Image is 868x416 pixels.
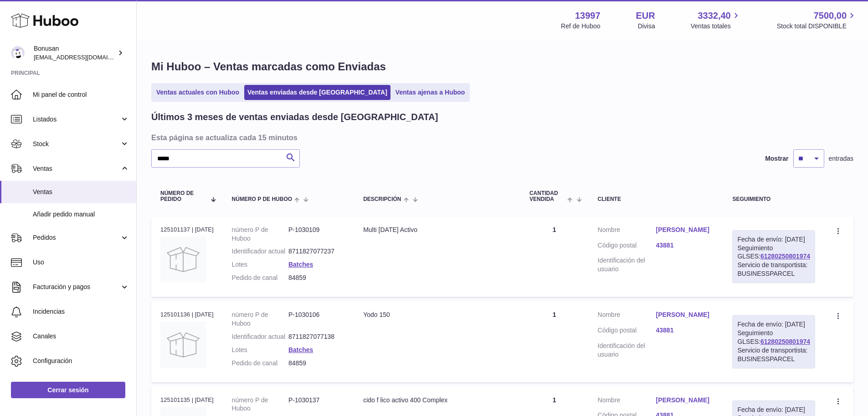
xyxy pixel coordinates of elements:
a: [PERSON_NAME] [656,226,714,234]
a: 43881 [656,241,714,250]
a: Cerrar sesión [11,382,125,398]
h1: Mi Huboo – Ventas marcadas como Enviadas [151,59,853,74]
label: Mostrar [765,154,788,163]
span: Canales [33,332,129,341]
div: Servicio de transportista: BUSINESSPARCEL [737,261,810,278]
dt: Pedido de canal [232,359,288,368]
div: Seguimiento [732,196,815,202]
dt: Identificación del usuario [598,256,656,274]
a: 7500,00 Stock total DISPONIBLE [777,10,857,31]
div: Multi [DATE] Activo [363,226,511,234]
span: Facturación y pagos [33,283,120,291]
dt: número P de Huboo [232,226,288,243]
div: Fecha de envío: [DATE] [737,320,810,329]
span: Ventas [33,188,129,196]
a: Ventas enviadas desde [GEOGRAPHIC_DATA] [244,85,390,100]
span: Número de pedido [160,190,205,202]
dt: Código postal [598,326,656,337]
a: 61280250801974 [760,338,810,345]
a: Batches [288,346,313,353]
dt: Lotes [232,346,288,354]
td: 1 [520,216,589,297]
a: 61280250801974 [760,253,810,260]
div: Ref de Huboo [561,22,600,31]
dt: Código postal [598,241,656,252]
span: Listados [33,115,120,124]
span: Configuración [33,357,129,365]
a: Ventas actuales con Huboo [153,85,242,100]
div: Servicio de transportista: BUSINESSPARCEL [737,346,810,363]
span: Incidencias [33,307,129,316]
dt: Lotes [232,260,288,269]
dt: Nombre [598,226,656,237]
span: Stock total DISPONIBLE [777,22,857,31]
span: Pedidos [33,233,120,242]
dd: 84859 [288,274,345,282]
div: 125101137 | [DATE] [160,226,214,234]
dd: P-1030109 [288,226,345,243]
dd: 8711827077237 [288,247,345,256]
dt: Pedido de canal [232,274,288,282]
dt: Nombre [598,311,656,321]
img: no-photo.jpg [160,237,206,282]
a: Batches [288,261,313,268]
dt: número P de Huboo [232,311,288,328]
div: Divisa [638,22,655,31]
span: Descripción [363,196,401,202]
dt: Identificador actual [232,332,288,341]
span: Añadir pedido manual [33,210,129,219]
span: Mi panel de control [33,90,129,99]
strong: EUR [636,10,655,22]
h2: Últimos 3 meses de ventas enviadas desde [GEOGRAPHIC_DATA] [151,111,438,123]
div: 125101135 | [DATE] [160,396,214,404]
dt: Identificador actual [232,247,288,256]
div: Bonusan [34,44,116,62]
span: 3332,40 [698,10,730,22]
span: Uso [33,258,129,267]
h3: Esta página se actualiza cada 15 minutos [151,132,851,142]
a: 43881 [656,326,714,335]
strong: 13997 [575,10,601,22]
a: [PERSON_NAME] [656,311,714,319]
div: Yodo 150 [363,311,511,319]
span: Ventas totales [691,22,741,31]
span: Cantidad vendida [529,190,565,202]
div: Seguimiento GLSES: [732,230,815,283]
div: Fecha de envío: [DATE] [737,235,810,244]
span: 7500,00 [814,10,847,22]
a: 3332,40 Ventas totales [691,10,741,31]
a: Ventas ajenas a Huboo [392,85,468,100]
dd: P-1030106 [288,311,345,328]
span: [EMAIL_ADDRESS][DOMAIN_NAME] [34,53,134,61]
dd: 8711827077138 [288,332,345,341]
div: Fecha de envío: [DATE] [737,405,810,414]
dt: número P de Huboo [232,396,288,413]
div: Cliente [598,196,714,202]
dt: Identificación del usuario [598,342,656,359]
dd: 84859 [288,359,345,368]
span: Ventas [33,164,120,173]
a: [PERSON_NAME] [656,396,714,405]
dd: P-1030137 [288,396,345,413]
div: cido f lico activo 400 Complex [363,396,511,405]
dt: Nombre [598,396,656,407]
td: 1 [520,301,589,382]
img: no-photo.jpg [160,322,206,368]
img: info@bonusan.es [11,46,25,60]
span: entradas [829,154,853,163]
div: Seguimiento GLSES: [732,315,815,368]
div: 125101136 | [DATE] [160,311,214,319]
span: número P de Huboo [232,196,292,202]
span: Stock [33,140,120,148]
